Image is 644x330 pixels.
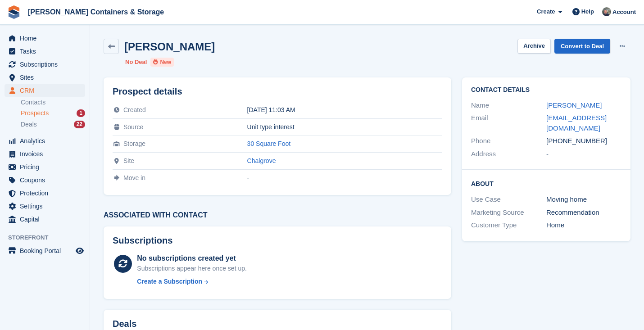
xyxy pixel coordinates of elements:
a: [PERSON_NAME] Containers & Storage [24,5,168,19]
span: Move in [123,174,145,181]
div: Recommendation [546,208,621,218]
a: Chalgrove [247,157,276,164]
a: menu [5,174,85,186]
img: stora-icon-8386f47178a22dfd0bd8f6a31ec36ba5ce8667c1dd55bd0f319d3a0aa187defe.svg [7,5,21,19]
span: Pricing [20,161,74,173]
div: Moving home [546,194,621,205]
span: Settings [20,200,74,212]
div: Subscriptions appear here once set up. [137,264,247,273]
a: menu [5,148,85,160]
span: Account [612,8,636,17]
div: Home [546,220,621,231]
img: Adam Greenhalgh [602,7,611,16]
a: menu [5,161,85,173]
button: Archive [517,39,551,54]
h2: About [471,179,621,188]
div: Unit type interest [247,123,442,131]
a: [PERSON_NAME] [546,101,602,109]
div: Phone [471,136,546,146]
span: Storefront [8,233,90,242]
a: Contacts [21,98,85,107]
a: menu [5,187,85,199]
a: menu [5,71,85,84]
a: Deals 22 [21,120,85,129]
h2: Deals [113,319,136,329]
span: Coupons [20,174,74,186]
a: 30 Square Foot [247,140,291,147]
span: Sites [20,71,74,84]
a: menu [5,200,85,212]
div: Name [471,100,546,111]
span: Prospects [21,109,49,118]
h2: Subscriptions [113,235,442,246]
div: 1 [77,109,85,117]
li: No Deal [125,58,147,67]
span: Site [123,157,134,164]
h2: Contact Details [471,86,621,94]
a: Prospects 1 [21,108,85,118]
a: Create a Subscription [137,277,247,286]
a: menu [5,45,85,58]
div: - [546,149,621,159]
span: Create [537,7,555,16]
span: Deals [21,120,37,129]
a: menu [5,135,85,147]
a: menu [5,84,85,97]
span: Source [123,123,143,131]
span: Home [20,32,74,45]
div: No subscriptions created yet [137,253,247,264]
div: [DATE] 11:03 AM [247,106,442,113]
div: [PHONE_NUMBER] [546,136,621,146]
a: [EMAIL_ADDRESS][DOMAIN_NAME] [546,114,607,132]
div: Create a Subscription [137,277,202,286]
div: Email [471,113,546,133]
div: Marketing Source [471,208,546,218]
li: New [150,58,174,67]
span: Subscriptions [20,58,74,71]
div: - [247,174,442,181]
span: Invoices [20,148,74,160]
a: Preview store [74,245,85,256]
div: 22 [74,121,85,128]
span: Protection [20,187,74,199]
span: Analytics [20,135,74,147]
span: Help [581,7,594,16]
span: Tasks [20,45,74,58]
span: CRM [20,84,74,97]
h2: [PERSON_NAME] [124,41,215,53]
div: Use Case [471,194,546,205]
span: Created [123,106,146,113]
a: Convert to Deal [554,39,610,54]
h2: Prospect details [113,86,442,97]
span: Booking Portal [20,244,74,257]
a: menu [5,58,85,71]
div: Address [471,149,546,159]
a: menu [5,213,85,226]
div: Customer Type [471,220,546,231]
span: Capital [20,213,74,226]
span: Storage [123,140,145,147]
a: menu [5,244,85,257]
a: menu [5,32,85,45]
h3: Associated with contact [104,211,451,219]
